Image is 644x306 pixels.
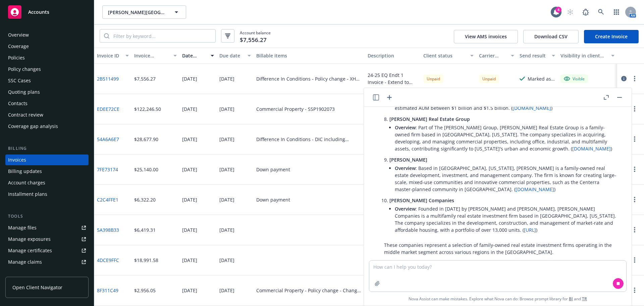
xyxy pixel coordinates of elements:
[5,268,89,279] a: Manage BORs
[421,48,476,64] button: Client status
[256,75,362,82] div: Difference In Conditions - Policy change - XHO 8002983 08
[256,166,290,173] div: Down payment
[523,30,579,43] button: Download CSV
[131,48,180,64] button: Invoice amount
[8,75,31,86] div: SSC Cases
[569,296,573,302] a: BI
[5,41,89,52] a: Coverage
[368,52,418,59] div: Description
[476,48,517,64] button: Carrier status
[104,33,109,39] svg: Search
[5,222,89,233] a: Manage files
[5,87,89,97] a: Quoting plans
[8,87,40,97] div: Quoting plans
[97,75,119,82] a: 2B511499
[389,197,454,204] span: [PERSON_NAME] Companies
[558,48,617,64] button: Visibility in client dash
[97,226,119,233] a: 5A398B33
[134,287,156,294] div: $2,956.05
[12,284,62,291] span: Open Client Navigator
[134,257,158,264] div: $18,991.58
[8,245,52,256] div: Manage certificates
[134,196,156,203] div: $6,322.20
[423,75,443,83] div: Unpaid
[219,136,234,143] div: [DATE]
[219,257,234,264] div: [DATE]
[8,257,42,267] div: Manage claims
[584,30,639,43] a: Create Invoice
[182,196,197,203] div: [DATE]
[219,166,234,173] div: [DATE]
[256,196,290,203] div: Down payment
[395,124,416,131] span: Overview
[94,48,131,64] button: Invoice ID
[182,75,197,82] div: [DATE]
[8,166,42,177] div: Billing updates
[219,287,234,294] div: [DATE]
[182,257,197,264] div: [DATE]
[102,5,186,19] button: [PERSON_NAME][GEOGRAPHIC_DATA], LLC
[5,189,89,200] a: Installment plans
[134,75,156,82] div: $7,556.27
[256,136,362,143] div: Difference In Conditions - DIC including Earthquake - XHO 8002983 08
[423,52,466,59] div: Client status
[5,145,89,152] div: Billing
[8,189,47,200] div: Installment plans
[572,145,611,152] a: [DOMAIN_NAME]
[179,48,217,64] button: Date issued
[5,75,89,86] a: SSC Cases
[5,3,89,21] a: Accounts
[579,5,592,19] a: Report a Bug
[8,268,40,279] div: Manage BORs
[240,36,267,44] span: $7,556.27
[5,234,89,245] span: Manage exposures
[5,30,89,40] a: Overview
[8,222,37,233] div: Manage files
[5,166,89,177] a: Billing updates
[182,105,197,113] div: [DATE]
[8,98,28,109] div: Contacts
[256,52,362,59] div: Billable items
[395,163,617,194] li: : Based in [GEOGRAPHIC_DATA], [US_STATE], [PERSON_NAME] is a family-owned real estate development...
[219,105,234,113] div: [DATE]
[134,166,158,173] div: $25,140.00
[582,296,587,302] a: TR
[182,136,197,143] div: [DATE]
[219,75,234,82] div: [DATE]
[524,227,536,233] a: [URL]
[520,52,548,59] div: Send result
[5,155,89,165] a: Invoices
[134,52,170,59] div: Invoice amount
[5,110,89,120] a: Contract review
[5,245,89,256] a: Manage certificates
[97,52,121,59] div: Invoice ID
[8,177,45,188] div: Account charges
[516,186,554,192] a: [DOMAIN_NAME]
[395,123,617,154] li: : Part of The [PERSON_NAME] Group, [PERSON_NAME] Real Estate Group is a family-owned firm based i...
[5,52,89,63] a: Policies
[182,226,197,233] div: [DATE]
[395,204,617,235] li: : Founded in [DATE] by [PERSON_NAME] and [PERSON_NAME], [PERSON_NAME] Companies is a multifamily ...
[8,30,29,40] div: Overview
[97,287,118,294] a: 8F311C49
[517,48,558,64] button: Send result
[5,177,89,188] a: Account charges
[134,105,161,113] div: $122,246.50
[182,52,207,59] div: Date issued
[240,30,271,42] span: Account balance
[97,166,118,173] a: 7FE73174
[368,72,418,86] div: 24-25 EQ Endt 1 Invoice - Extend to [DATE] (Brown & Riding)
[134,136,158,143] div: $28,677.90
[8,155,26,165] div: Invoices
[8,64,41,75] div: Policy changes
[594,5,608,19] a: Search
[5,121,89,132] a: Coverage gap analysis
[8,52,25,63] div: Policies
[97,196,118,203] a: C2C4FFE1
[513,105,551,111] a: [DOMAIN_NAME]
[97,257,119,264] a: 4DCE9FFC
[384,242,617,256] p: These companies represent a selection of family-owned real estate investment firms operating in t...
[97,136,119,143] a: 54A6A6E7
[560,52,607,59] div: Visibility in client dash
[8,110,43,120] div: Contract review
